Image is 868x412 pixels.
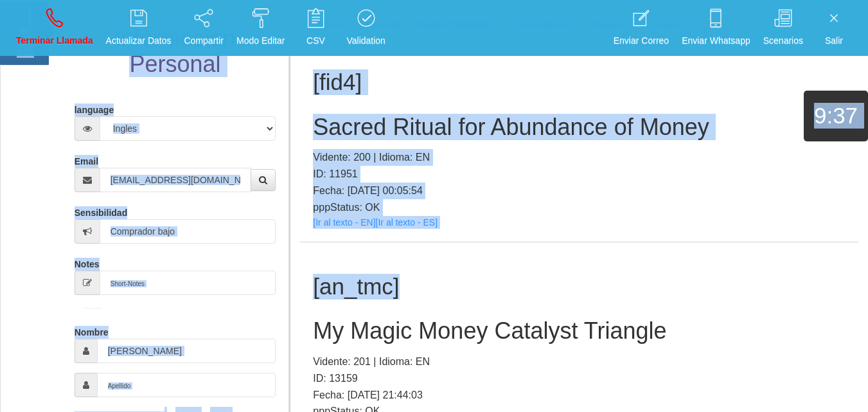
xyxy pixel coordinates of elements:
input: Short-Notes [100,271,276,295]
p: Vidente: 201 | Idioma: EN [313,354,846,370]
a: Validation [342,4,389,52]
label: Email [75,150,98,168]
p: Scenarios [763,33,803,48]
a: Actualizar Datos [102,4,176,52]
label: Sensibilidad [75,202,127,219]
h1: [fid4] [313,70,846,95]
a: Modo Editar [232,4,289,52]
a: Compartir [180,4,228,52]
h2: My Magic Money Catalyst Triangle [313,318,846,344]
p: CSV [297,33,333,48]
a: Enviar Whatsapp [677,4,755,52]
p: Enviar Correo [614,33,669,48]
p: Vidente: 200 | Idioma: EN [313,149,846,166]
input: Sensibilidad [100,219,276,244]
label: Nombre [75,321,109,339]
h1: 9:37 [804,103,868,129]
input: Nombre [97,339,276,363]
h2: Sacred Ritual for Abundance of Money [313,114,846,140]
p: ID: 11951 [313,166,846,183]
a: Scenarios [759,4,808,52]
p: ID: 13159 [313,370,846,387]
p: Compartir [184,33,224,48]
p: Modo Editar [236,33,285,48]
p: Fecha: [DATE] 00:05:54 [313,183,846,199]
h2: Información Personal [71,26,279,76]
label: language [75,99,114,116]
a: CSV [293,4,338,52]
p: Actualizar Datos [106,33,172,48]
a: Salir [811,4,856,52]
input: Apellido [97,373,276,397]
p: Enviar Whatsapp [682,33,750,48]
p: Terminar Llamada [16,33,93,48]
input: Correo electrónico [100,168,252,192]
label: Notes [75,253,100,271]
p: Salir [816,33,852,48]
a: Terminar Llamada [12,4,98,52]
a: Enviar Correo [609,4,673,52]
p: pppStatus: OK [313,199,846,216]
h1: [an_tmc] [313,274,846,300]
p: Validation [346,33,385,48]
a: [Ir al texto - EN] [313,217,375,228]
p: Fecha: [DATE] 21:44:03 [313,387,846,404]
a: [Ir al texto - ES] [376,217,438,228]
